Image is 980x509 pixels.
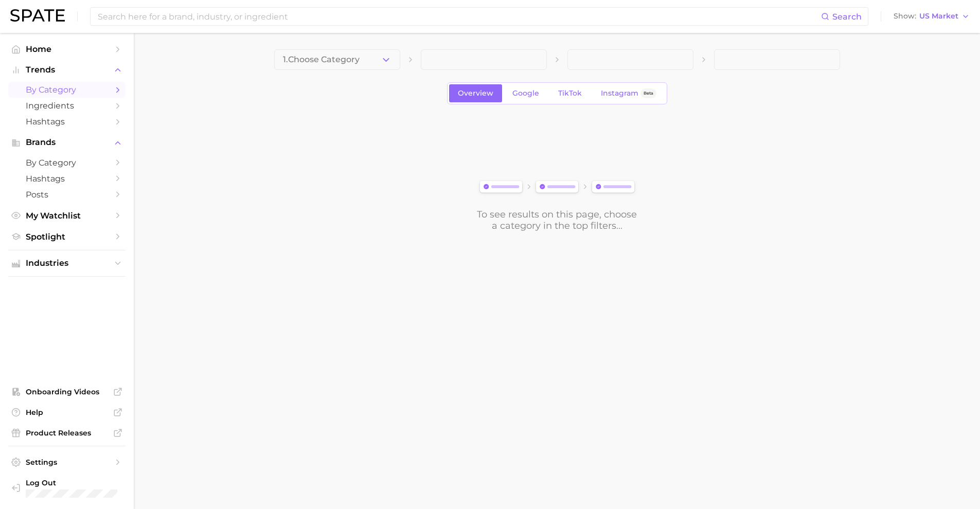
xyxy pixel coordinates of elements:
span: Show [894,13,916,19]
a: Spotlight [8,229,126,245]
span: Brands [26,138,108,147]
button: Brands [8,135,126,150]
a: Ingredients [8,98,126,114]
span: Help [26,408,108,417]
span: Settings [26,458,108,467]
span: Search [832,12,862,22]
button: Industries [8,256,126,271]
a: Help [8,405,126,420]
a: Onboarding Videos [8,384,126,399]
a: Google [504,84,548,102]
span: Beta [644,89,653,98]
a: Posts [8,187,126,203]
span: Hashtags [26,174,108,184]
span: Log Out [26,478,117,487]
span: My Watchlist [26,211,108,221]
button: Trends [8,62,126,78]
span: by Category [26,85,108,95]
span: Trends [26,65,108,75]
a: Hashtags [8,171,126,187]
div: To see results on this page, choose a category in the top filters... [476,209,638,231]
a: TikTok [549,84,591,102]
a: by Category [8,155,126,171]
button: ShowUS Market [891,10,972,23]
a: Overview [449,84,502,102]
a: My Watchlist [8,208,126,224]
span: US Market [919,13,958,19]
span: Spotlight [26,232,108,242]
span: Hashtags [26,117,108,126]
input: Search here for a brand, industry, or ingredient [97,8,821,25]
span: Overview [458,89,493,98]
span: by Category [26,158,108,168]
span: Onboarding Videos [26,387,108,396]
span: 1. Choose Category [283,55,360,64]
span: TikTok [558,89,582,98]
a: InstagramBeta [592,84,665,102]
span: Google [512,89,539,98]
a: Home [8,41,126,57]
span: Posts [26,190,108,199]
span: Product Releases [26,428,108,438]
img: SPATE [10,9,65,22]
a: Product Releases [8,425,126,441]
a: by Category [8,82,126,98]
span: Home [26,44,108,54]
button: 1.Choose Category [274,49,400,70]
a: Hashtags [8,114,126,130]
img: svg%3e [476,178,638,196]
a: Settings [8,455,126,470]
span: Instagram [601,89,638,98]
span: Industries [26,259,108,268]
span: Ingredients [26,101,108,111]
a: Log out. Currently logged in with e-mail alyssa@spate.nyc. [8,475,126,501]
